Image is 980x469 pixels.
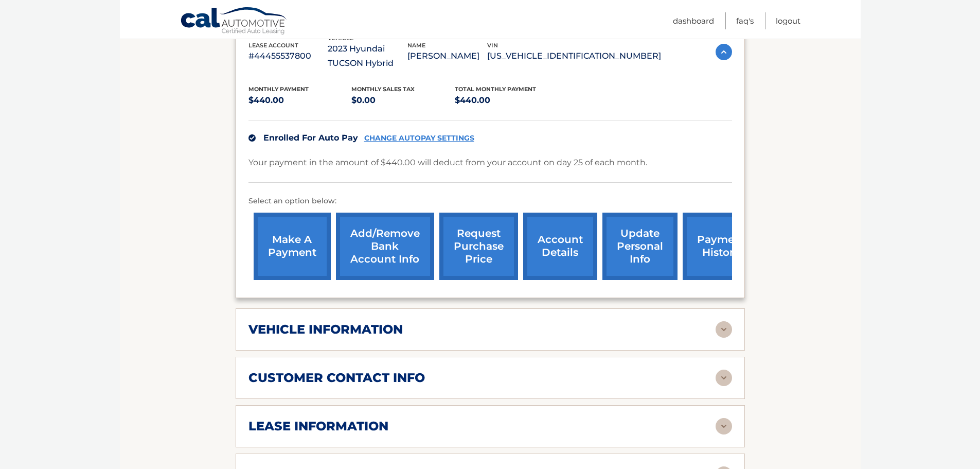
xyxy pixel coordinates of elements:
[254,213,331,280] a: make a payment
[336,213,434,280] a: Add/Remove bank account info
[716,370,732,386] img: accordion-rest.svg
[455,93,558,108] p: $440.00
[455,85,536,93] span: Total Monthly Payment
[248,195,732,207] p: Select an option below:
[248,49,328,63] p: #44455537800
[248,370,425,386] h2: customer contact info
[351,85,415,93] span: Monthly sales Tax
[602,213,678,280] a: update personal info
[248,419,388,434] h2: lease information
[248,85,309,93] span: Monthly Payment
[716,321,732,338] img: accordion-rest.svg
[248,42,298,49] span: lease account
[776,12,800,29] a: Logout
[716,418,732,435] img: accordion-rest.svg
[683,213,760,280] a: payment history
[248,155,647,170] p: Your payment in the amount of $440.00 will deduct from your account on day 25 of each month.
[248,134,256,142] img: check.svg
[263,133,358,143] span: Enrolled For Auto Pay
[351,93,455,108] p: $0.00
[407,49,487,63] p: [PERSON_NAME]
[180,7,288,37] a: Cal Automotive
[248,93,352,108] p: $440.00
[364,134,474,143] a: CHANGE AUTOPAY SETTINGS
[487,49,661,63] p: [US_VEHICLE_IDENTIFICATION_NUMBER]
[248,322,403,337] h2: vehicle information
[439,213,518,280] a: request purchase price
[328,42,407,71] p: 2023 Hyundai TUCSON Hybrid
[523,213,597,280] a: account details
[407,42,425,49] span: name
[736,12,754,29] a: FAQ's
[673,12,714,29] a: Dashboard
[487,42,498,49] span: vin
[716,44,732,60] img: accordion-active.svg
